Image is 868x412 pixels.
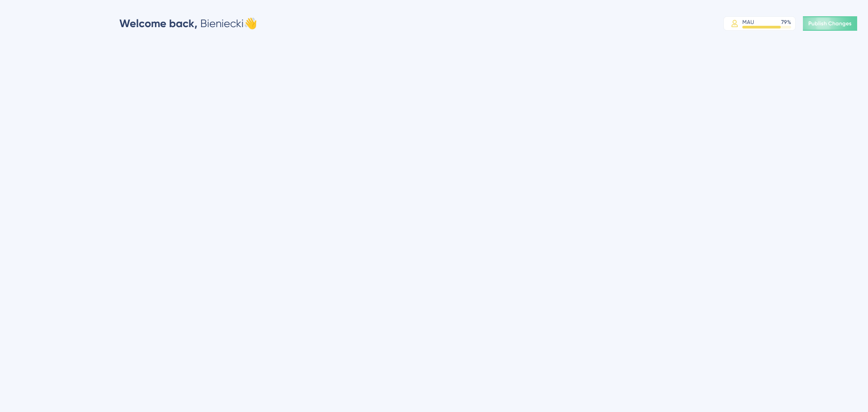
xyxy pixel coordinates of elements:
div: MAU [742,19,754,26]
div: 79 % [781,19,791,26]
div: Bieniecki 👋 [119,16,257,31]
span: Publish Changes [808,20,852,27]
span: Welcome back, [119,17,198,30]
button: Publish Changes [803,16,857,31]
